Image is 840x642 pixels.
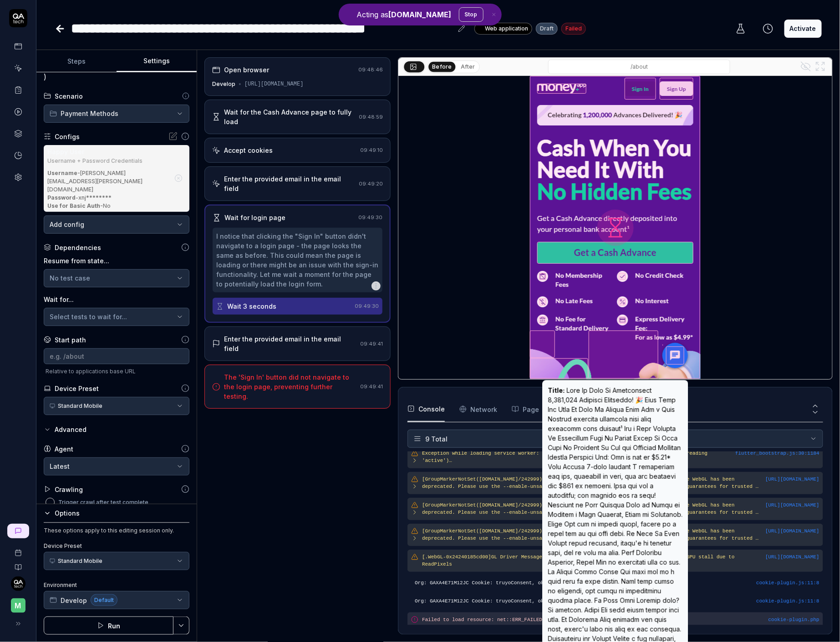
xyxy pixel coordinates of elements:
[485,25,528,33] span: Web application
[536,23,558,35] div: Draft
[224,213,285,222] div: Wait for login page
[55,91,83,101] div: Scenario
[359,114,383,120] time: 09:48:59
[422,553,820,568] pre: [.WebGL-0x24240185cd00]GL Driver Message (OpenGL, Performance, GL_CLOSE_PATH_NV, High): GPU stall...
[50,274,90,282] span: No test case
[44,527,189,535] div: These options apply to this editing session only.
[224,145,273,155] div: Accept cookies
[227,301,276,311] div: Wait 3 seconds
[244,80,304,88] div: [URL][DOMAIN_NAME]
[91,594,117,606] span: Default
[765,476,820,483] button: [URL][DOMAIN_NAME]
[61,109,118,118] span: Payment Methods
[47,158,169,164] div: Username + Password Credentials
[44,508,189,519] button: Options
[44,581,189,589] label: Environment
[47,169,169,194] div: - [PERSON_NAME][EMAIL_ADDRESS][PERSON_NAME][DOMAIN_NAME]
[4,542,32,557] a: Book a call with us
[47,194,76,201] b: Password
[474,22,532,35] a: Web application
[36,72,197,504] div: ( )
[47,202,169,210] div: - No
[224,107,355,126] div: Wait for the Cash Advance page to fully load
[765,502,820,509] button: [URL][DOMAIN_NAME]
[44,308,189,326] button: Select tests to wait for...
[11,577,25,591] img: 7ccf6c19-61ad-4a6c-8811-018b02a1b829.jpg
[735,450,820,457] button: flutter_bootstrap.js:30:1184
[55,508,189,519] div: Options
[44,368,189,375] span: Relative to applications base URL
[561,23,586,35] div: Failed
[4,591,32,615] button: M
[813,59,828,74] button: Open in full screen
[44,348,189,364] input: e.g. /about
[459,7,484,22] button: Stop
[422,450,735,465] pre: Exception while loading service worker: TypeError: Cannot read properties of undefined (reading '...
[224,334,356,353] div: Enter the provided email in the email field
[360,341,383,347] time: 09:49:41
[7,524,29,538] a: New conversation
[55,444,73,454] div: Agent
[784,20,822,38] button: Activate
[459,396,497,422] button: Network
[55,243,101,252] div: Dependencies
[765,553,820,561] button: [URL][DOMAIN_NAME]
[512,396,539,422] button: Page
[213,298,382,315] button: Wait 3 seconds09:49:30
[358,214,382,221] time: 09:49:30
[422,616,820,624] pre: Failed to load resource: net::ERR_FAILED
[44,105,189,123] button: Payment Methods
[55,424,87,435] div: Advanced
[58,500,148,505] label: Trigger crawl after test complete
[224,372,356,401] div: The 'Sign In' button did not navigate to the login page, preventing further testing.
[44,295,189,304] label: Wait for...
[44,552,189,570] button: Standard Mobile
[422,527,765,542] pre: [GroupMarkerNotSet([DOMAIN_NAME]/242999)!:A000D406AC300000]Automatic fallback to software WebGL h...
[44,617,173,635] button: Run
[756,579,820,587] button: cookie-plugin.js:11:8
[44,591,189,609] button: DevelopDefault
[756,597,820,605] div: cookie-plugin.js : 11 : 8
[55,485,83,494] div: Crawling
[44,397,189,415] button: Standard Mobile
[360,147,383,153] time: 09:49:10
[44,269,189,287] button: No test case
[757,20,779,38] button: View version history
[117,50,197,72] button: Settings
[422,476,765,491] pre: [GroupMarkerNotSet([DOMAIN_NAME]/242999)!:A0B01C00AC300000]Automatic fallback to software WebGL h...
[55,132,80,141] div: Configs
[415,597,820,605] pre: Org: GAXA4E71M12JC Cookie: truyoConsent, ok_to_delete: true
[55,384,99,393] div: Device Preset
[47,170,77,176] b: Username
[47,147,169,156] div: Happy User
[50,313,127,321] span: Select tests to wait for...
[44,256,189,266] label: Resume from state...
[47,202,100,209] b: Use for Basic Auth
[50,555,102,567] div: Standard Mobile
[212,80,235,88] div: Develop
[765,527,820,535] button: [URL][DOMAIN_NAME]
[358,66,383,73] time: 09:48:46
[44,424,87,435] button: Advanced
[422,502,765,517] pre: [GroupMarkerNotSet([DOMAIN_NAME]/242999)!:A0E01C00AC300000]Automatic fallback to software WebGL h...
[415,579,820,587] pre: Org: GAXA4E71M12JC Cookie: truyoConsent, ok_to_delete: true
[355,303,379,309] time: 09:49:30
[735,450,820,457] div: flutter_bootstrap.js : 30 : 1184
[407,396,445,422] button: Console
[224,174,355,193] div: Enter the provided email in the email field
[55,335,86,345] div: Start path
[457,62,479,72] button: After
[429,61,456,71] button: Before
[359,181,383,187] time: 09:49:20
[4,557,32,571] a: Documentation
[769,616,820,624] button: cookie-plugin.php
[61,596,87,605] span: Develop
[360,383,383,390] time: 09:49:41
[36,50,117,72] button: Steps
[11,598,25,613] span: M
[224,65,269,75] div: Open browser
